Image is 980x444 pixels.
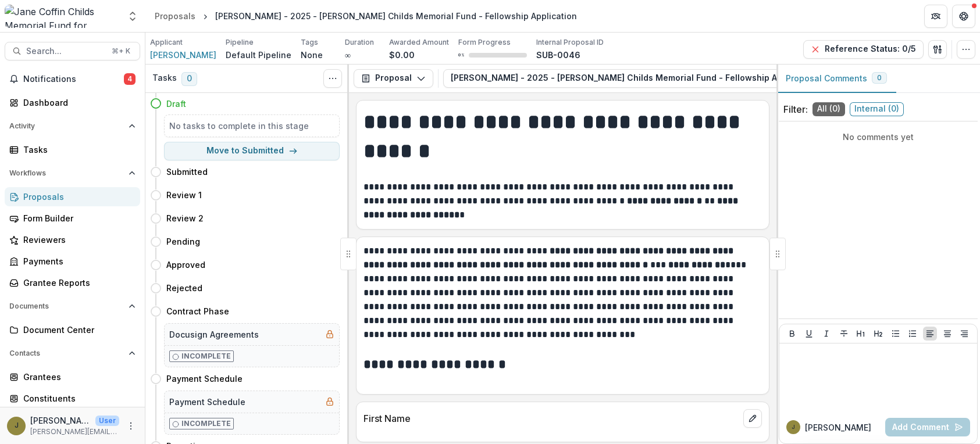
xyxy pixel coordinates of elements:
[5,297,140,316] button: Open Documents
[166,373,243,385] h4: Payment Schedule
[23,392,131,404] div: Constituents
[792,424,795,430] div: Jamie
[5,367,140,386] a: Grantees
[345,37,374,48] p: Duration
[5,93,140,112] a: Dashboard
[9,302,124,310] span: Documents
[215,10,577,22] div: [PERSON_NAME] - 2025 - [PERSON_NAME] Childs Memorial Fund - Fellowship Application
[803,40,924,59] button: Reference Status: 0/5
[150,49,216,61] a: [PERSON_NAME]
[536,37,604,48] p: Internal Proposal ID
[871,327,885,341] button: Heading 2
[169,120,334,132] h5: No tasks to complete in this stage
[536,49,580,61] p: SUB-0046
[150,8,582,24] nav: breadcrumb
[301,49,323,61] p: None
[124,5,141,28] button: Open entity switcher
[885,418,970,436] button: Add Comment
[15,422,19,429] div: Jamie
[166,166,208,178] h4: Submitted
[124,73,136,85] span: 4
[837,327,851,341] button: Strike
[166,259,205,271] h4: Approved
[940,327,954,341] button: Align Center
[30,414,91,427] p: [PERSON_NAME]
[785,327,799,341] button: Bold
[109,45,133,58] div: ⌘ + K
[354,69,433,88] button: Proposal
[9,169,124,177] span: Workflows
[952,5,975,28] button: Get Help
[124,419,138,433] button: More
[5,117,140,135] button: Open Activity
[166,235,200,248] h4: Pending
[23,191,131,203] div: Proposals
[5,5,120,28] img: Jane Coffin Childs Memorial Fund for Medical Research logo
[5,164,140,182] button: Open Workflows
[5,42,140,60] button: Search...
[323,69,342,88] button: Toggle View Cancelled Tasks
[226,49,291,61] p: Default Pipeline
[364,411,739,425] p: First Name
[26,46,105,56] span: Search...
[5,320,140,339] a: Document Center
[805,421,871,434] p: [PERSON_NAME]
[181,351,231,361] p: Incomplete
[889,327,903,341] button: Bullet List
[23,234,131,246] div: Reviewers
[166,98,186,110] h4: Draft
[23,212,131,224] div: Form Builder
[301,37,318,48] p: Tags
[877,74,882,82] span: 0
[802,327,816,341] button: Underline
[5,389,140,408] a: Constituents
[166,212,204,224] h4: Review 2
[783,131,973,143] p: No comments yet
[5,344,140,363] button: Open Contacts
[783,102,808,116] p: Filter:
[166,305,229,317] h4: Contract Phase
[226,37,254,48] p: Pipeline
[169,328,259,341] h5: Docusign Agreements
[150,8,200,24] a: Proposals
[9,122,124,130] span: Activity
[5,140,140,159] a: Tasks
[743,409,762,428] button: edit
[166,282,202,294] h4: Rejected
[152,73,177,83] h3: Tasks
[23,324,131,336] div: Document Center
[9,349,124,357] span: Contacts
[5,187,140,206] a: Proposals
[95,416,119,426] p: User
[23,144,131,156] div: Tasks
[5,230,140,249] a: Reviewers
[776,65,896,93] button: Proposal Comments
[155,10,195,22] div: Proposals
[443,69,854,88] button: [PERSON_NAME] - 2025 - [PERSON_NAME] Childs Memorial Fund - Fellowship Application
[458,37,511,48] p: Form Progress
[23,96,131,109] div: Dashboard
[924,5,947,28] button: Partners
[169,396,245,408] h5: Payment Schedule
[23,255,131,267] div: Payments
[458,51,464,59] p: 0 %
[389,37,449,48] p: Awarded Amount
[957,327,971,341] button: Align Right
[5,252,140,271] a: Payments
[23,74,124,84] span: Notifications
[181,418,231,429] p: Incomplete
[164,142,340,160] button: Move to Submitted
[345,49,351,61] p: ∞
[5,70,140,88] button: Notifications4
[150,37,183,48] p: Applicant
[166,189,202,201] h4: Review 1
[819,327,833,341] button: Italicize
[812,102,845,116] span: All ( 0 )
[23,371,131,383] div: Grantees
[23,277,131,289] div: Grantee Reports
[5,209,140,228] a: Form Builder
[5,273,140,292] a: Grantee Reports
[30,427,119,437] p: [PERSON_NAME][EMAIL_ADDRESS][PERSON_NAME][DOMAIN_NAME]
[181,72,197,86] span: 0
